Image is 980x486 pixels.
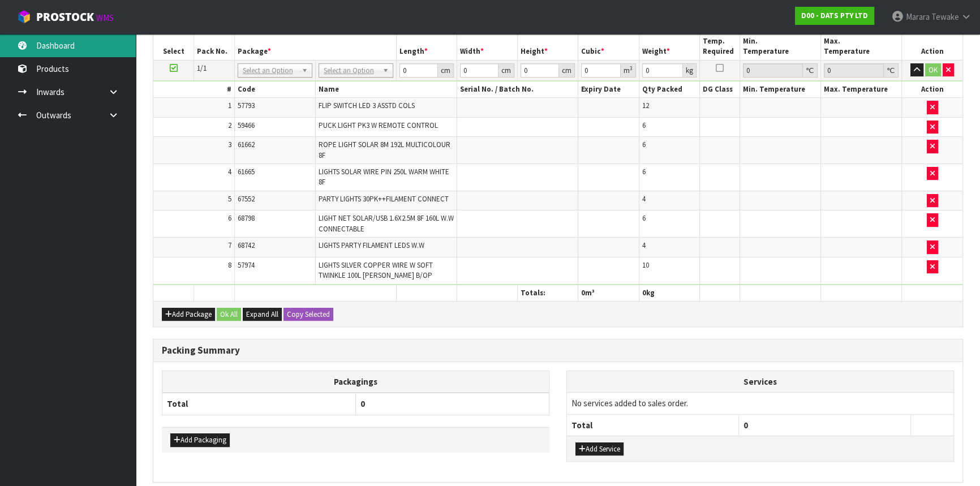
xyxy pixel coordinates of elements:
button: OK [925,63,941,77]
button: Expand All [243,308,282,321]
span: 6 [642,213,646,223]
th: Action [902,81,962,98]
th: Total [567,414,739,436]
span: 1/1 [197,63,207,73]
div: ℃ [884,63,899,78]
span: 6 [228,213,231,223]
th: Height [518,33,578,60]
div: cm [498,63,514,78]
th: Services [567,371,953,393]
th: DG Class [699,81,740,98]
th: Name [315,81,457,98]
span: 0 [743,420,748,431]
sup: 3 [630,64,633,72]
span: 4 [228,167,231,177]
th: Expiry Date [578,81,639,98]
span: 67552 [238,194,255,204]
span: ProStock [36,10,94,24]
th: Max. Temperature [821,81,902,98]
span: PARTY LIGHTS 30PK++FILAMENT CONNECT [319,194,449,204]
span: Marara [906,11,930,22]
th: # [153,81,234,98]
div: cm [438,63,454,78]
strong: D00 - DATS PTY LTD [801,11,868,20]
span: 68742 [238,240,255,250]
span: 6 [642,140,646,149]
th: Packagings [162,371,549,393]
span: 8 [228,260,231,270]
th: Length [396,33,457,60]
button: Add Package [162,308,215,321]
span: 3 [228,140,231,149]
th: Totals: [518,285,578,301]
button: Add Packaging [170,433,230,447]
span: FLIP SWITCH LED 3 ASSTD COLS [319,101,415,110]
small: WMS [96,12,114,23]
span: Select an Option [324,64,378,78]
span: LIGHTS SILVER COPPER WIRE W SOFT TWINKLE 100L [PERSON_NAME] B/OP [319,260,433,280]
a: D00 - DATS PTY LTD [795,7,874,25]
th: kg [639,285,699,301]
span: 10 [642,260,649,270]
span: 4 [642,240,646,250]
span: 6 [642,121,646,130]
span: 12 [642,101,649,110]
th: Min. Temperature [740,81,821,98]
div: kg [683,63,697,78]
span: 59466 [238,121,255,130]
th: Weight [639,33,699,60]
th: Package [234,33,396,60]
span: PUCK LIGHT PK3 W REMOTE CONTROL [319,121,438,130]
span: LIGHTS SOLAR WIRE PIN 250L WARM WHITE 8F [319,167,449,187]
span: 57793 [238,101,255,110]
span: Tewake [931,11,959,22]
th: Total [162,393,356,415]
th: Code [234,81,315,98]
span: ROPE LIGHT SOLAR 8M 192L MULTICOLOUR 8F [319,140,450,160]
td: No services added to sales order. [567,393,953,414]
span: 61665 [238,167,255,177]
div: m [621,63,636,78]
th: Qty Packed [639,81,699,98]
span: 6 [642,167,646,177]
span: 5 [228,194,231,204]
div: cm [559,63,575,78]
div: ℃ [803,63,818,78]
th: Pack No. [194,33,235,60]
span: 7 [228,240,231,250]
span: 0 [581,288,585,298]
button: Copy Selected [283,308,333,321]
span: 1 [228,101,231,110]
button: Ok All [217,308,241,321]
span: 0 [642,288,646,298]
th: m³ [578,285,639,301]
th: Serial No. / Batch No. [457,81,578,98]
span: 57974 [238,260,255,270]
th: Action [902,33,962,60]
th: Min. Temperature [740,33,821,60]
span: 4 [642,194,646,204]
span: LIGHTS PARTY FILAMENT LEDS W.W [319,240,424,250]
span: Expand All [246,309,278,319]
span: 2 [228,121,231,130]
span: 68798 [238,213,255,223]
th: Cubic [578,33,639,60]
th: Temp. Required [699,33,740,60]
span: LIGHT NET SOLAR/USB 1.6X2.5M 8F 160L W.W CONNECTABLE [319,213,454,233]
th: Select [153,33,194,60]
th: Width [457,33,517,60]
span: Select an Option [243,64,297,78]
img: cube-alt.png [17,10,31,24]
h3: Packing Summary [162,345,954,356]
span: 61662 [238,140,255,149]
th: Max. Temperature [821,33,902,60]
button: Add Service [575,442,624,456]
span: 0 [360,398,365,409]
